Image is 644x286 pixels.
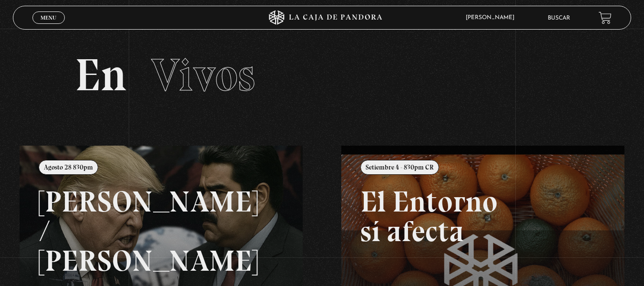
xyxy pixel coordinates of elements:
a: Buscar [548,15,570,21]
span: [PERSON_NAME] [461,15,524,21]
a: View your shopping cart [599,11,612,24]
h2: En [75,53,570,98]
span: Menu [41,15,56,21]
span: Cerrar [37,23,60,30]
span: Vivos [151,48,255,102]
